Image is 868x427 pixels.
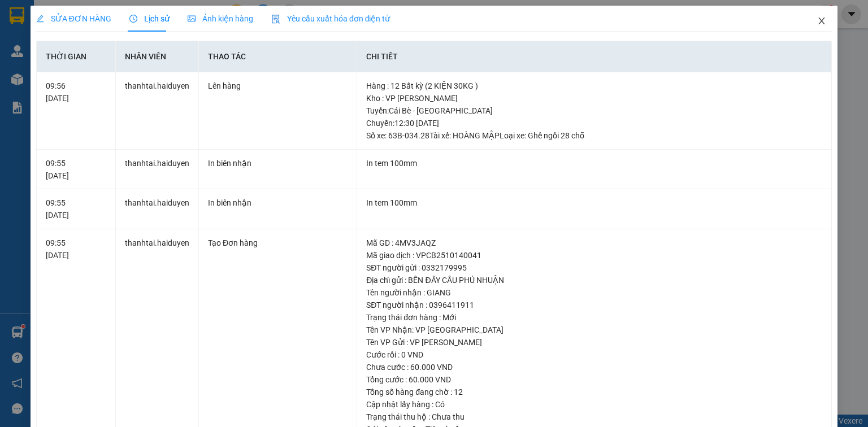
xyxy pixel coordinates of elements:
td: thanhtai.haiduyen [116,189,199,229]
div: Tổng số hàng đang chờ : 12 [366,386,822,398]
div: Chưa cước : 60.000 VND [366,361,822,373]
span: Ảnh kiện hàng [188,14,253,23]
td: thanhtai.haiduyen [116,72,199,150]
div: Mã GD : 4MV3JAQZ [366,237,822,249]
span: Lịch sử [129,14,170,23]
div: In tem 100mm [366,157,822,169]
div: 09:56 [DATE] [46,80,106,104]
span: SỬA ĐƠN HÀNG [36,14,111,23]
div: SĐT người nhận : 0396411911 [366,299,822,311]
th: Thời gian [37,41,116,72]
div: In tem 100mm [366,197,822,209]
div: Tổng cước : 60.000 VND [366,373,822,386]
span: close [817,16,826,25]
div: Hàng : 12 Bất kỳ (2 KIỆN 30KG ) [366,80,822,92]
div: Địa chỉ gửi : BÊN ĐÂY CẦU PHÚ NHUẬN [366,274,822,286]
div: 09:55 [DATE] [46,157,106,182]
th: Nhân viên [116,41,199,72]
div: Lên hàng [208,80,348,92]
div: SĐT người gửi : 0332179995 [366,262,822,274]
div: Kho : VP [PERSON_NAME] [366,92,822,104]
div: Tên VP Nhận: VP [GEOGRAPHIC_DATA] [366,324,822,336]
div: In biên nhận [208,197,348,209]
div: In biên nhận [208,157,348,169]
td: thanhtai.haiduyen [116,150,199,190]
span: clock-circle [129,15,137,23]
div: 09:55 [DATE] [46,197,106,221]
span: Yêu cầu xuất hóa đơn điện tử [271,14,390,23]
img: icon [271,15,280,24]
span: edit [36,15,44,23]
th: Thao tác [199,41,357,72]
div: Tạo Đơn hàng [208,237,348,249]
div: Trạng thái đơn hàng : Mới [366,311,822,324]
div: Tuyến : Cái Bè - [GEOGRAPHIC_DATA] Chuyến: 12:30 [DATE] Số xe: 63B-034.28 Tài xế: HOÀNG MẬP Loại ... [366,104,822,142]
span: picture [188,15,196,23]
div: Tên người nhận : GIANG [366,286,822,299]
div: Cập nhật lấy hàng : Có [366,398,822,411]
div: Mã giao dịch : VPCB2510140041 [366,249,822,262]
div: Cước rồi : 0 VND [366,348,822,361]
div: Tên VP Gửi : VP [PERSON_NAME] [366,336,822,348]
div: Trạng thái thu hộ : Chưa thu [366,411,822,423]
div: 09:55 [DATE] [46,237,106,262]
th: Chi tiết [357,41,832,72]
button: Close [806,6,837,37]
